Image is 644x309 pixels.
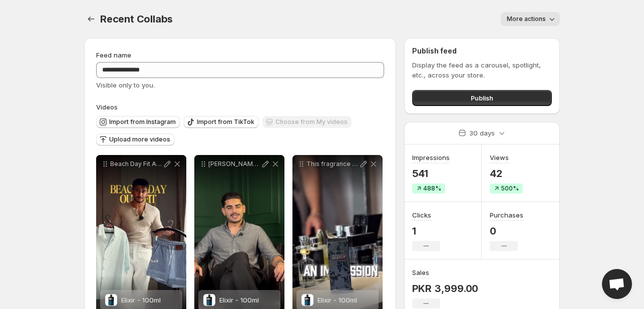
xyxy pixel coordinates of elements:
p: This fragrance is a luxury packed in a bottle summer fragrances should last long and ELIXIR ki Ti... [306,160,359,168]
div: Open chat [602,269,632,299]
button: Settings [84,12,98,26]
span: Publish [471,93,493,103]
h3: Views [490,152,509,162]
span: Elixir - 100ml [121,296,161,304]
h3: Purchases [490,210,523,220]
p: 30 days [469,128,495,138]
h3: Sales [412,267,429,277]
img: Elixir - 100ml [105,294,117,306]
span: Import from Instagram [109,118,176,126]
h2: Publish feed [412,46,552,56]
p: 541 [412,167,450,179]
span: Recent Collabs [100,13,173,25]
p: Display the feed as a carousel, spotlight, etc., across your store. [412,60,552,80]
span: Feed name [96,51,131,59]
p: 1 [412,225,440,237]
span: Visible only to you. [96,81,155,89]
p: PKR 3,999.00 [412,282,479,294]
span: Elixir - 100ml [219,296,259,304]
p: 42 [490,167,523,179]
span: Videos [96,103,118,111]
p: Beach Day Fit And my choice of scent is dnoirofficial Elixir - a blend of fresh and aquatic notes... [110,160,162,168]
img: Elixir - 100ml [301,294,313,306]
span: 488% [423,184,441,192]
h3: Impressions [412,152,450,162]
span: 500% [501,184,519,192]
span: Upload more videos [109,135,170,143]
span: Elixir - 100ml [317,296,357,304]
button: Publish [412,90,552,106]
button: Import from Instagram [96,116,180,128]
button: More actions [501,12,560,26]
span: Import from TikTok [197,118,254,126]
img: Elixir - 100ml [203,294,215,306]
p: 0 [490,225,523,237]
button: Import from TikTok [184,116,258,128]
span: More actions [507,15,546,23]
p: [PERSON_NAME] ki baat to [PERSON_NAME] gi bhai dnoirofficial [208,160,260,168]
h3: Clicks [412,210,431,220]
button: Upload more videos [96,133,174,145]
